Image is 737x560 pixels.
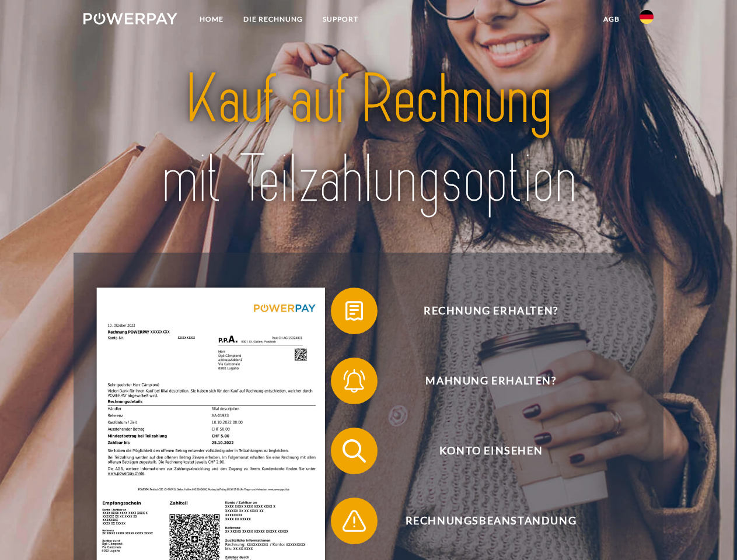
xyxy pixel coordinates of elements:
span: Rechnung erhalten? [348,288,634,334]
a: SUPPORT [313,9,368,30]
a: DIE RECHNUNG [233,9,313,30]
span: Mahnung erhalten? [348,358,634,404]
img: de [640,10,654,24]
span: Rechnungsbeanstandung [348,498,634,544]
span: Konto einsehen [348,428,634,474]
button: Konto einsehen [331,428,634,474]
img: qb_bell.svg [340,366,369,395]
a: agb [593,9,630,30]
a: Home [190,9,233,30]
button: Rechnungsbeanstandung [331,498,634,544]
img: logo-powerpay-white.svg [83,13,177,24]
button: Mahnung erhalten? [331,358,634,404]
img: title-powerpay_de.svg [111,56,626,223]
img: qb_warning.svg [340,506,369,535]
img: qb_bill.svg [340,296,369,325]
button: Rechnung erhalten? [331,288,634,334]
img: qb_search.svg [340,436,369,466]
